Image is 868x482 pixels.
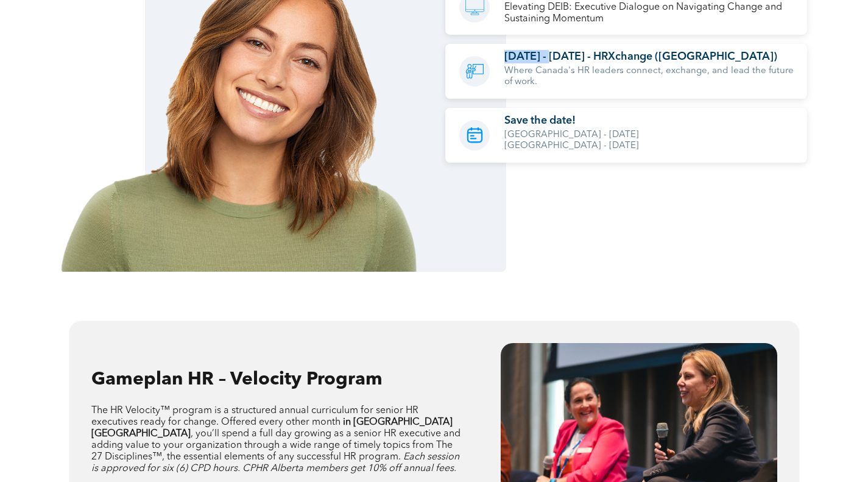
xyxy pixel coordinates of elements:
span: Save the date! [504,115,576,126]
span: Each session is approved for six (6) CPD hours. CPHR Alberta members get 10% off annual fees. [91,452,459,473]
span: [GEOGRAPHIC_DATA] - [DATE] [504,130,639,140]
span: [DATE] - [DATE] - HRXchange ([GEOGRAPHIC_DATA]) [504,51,777,62]
span: [GEOGRAPHIC_DATA] - [DATE] [504,141,639,151]
span: Where Canada's HR leaders connect, exchange, and lead the future of work. [504,66,794,87]
span: , you’ll spend a full day growing as a senior HR executive and adding value to your organization ... [91,429,460,462]
strong: in [GEOGRAPHIC_DATA] [GEOGRAPHIC_DATA] [91,417,453,439]
span: Gameplan HR – Velocity Program [91,370,383,389]
span: Elevating DEIB: Executive Dialogue on Navigating Change and Sustaining Momentum [504,2,782,24]
span: The HR Velocity™ program is a structured annual curriculum for senior HR executives ready for cha... [91,406,418,427]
